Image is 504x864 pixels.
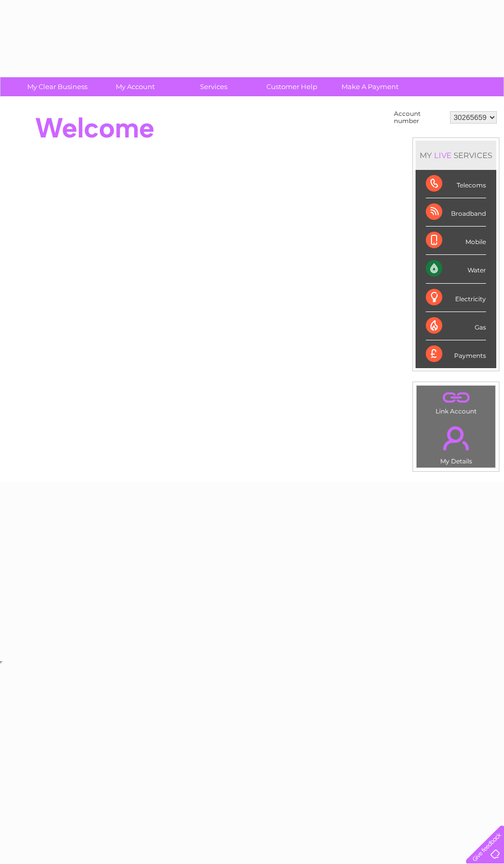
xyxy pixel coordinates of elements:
a: . [419,388,493,406]
a: Make A Payment [328,77,412,96]
a: My Account [93,77,178,96]
a: Customer Help [249,77,334,96]
div: MY SERVICES [416,141,496,170]
div: Telecoms [426,170,486,198]
td: My Details [416,418,496,468]
td: Account number [391,108,447,127]
div: Payments [426,340,486,368]
div: Electricity [426,284,486,312]
div: Broadband [426,198,486,227]
a: My Clear Business [15,77,100,96]
div: Water [426,255,486,283]
a: Services [171,77,256,96]
div: Mobile [426,227,486,255]
div: LIVE [432,150,454,160]
a: . [419,420,493,456]
div: Gas [426,312,486,340]
td: Link Account [416,385,496,418]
